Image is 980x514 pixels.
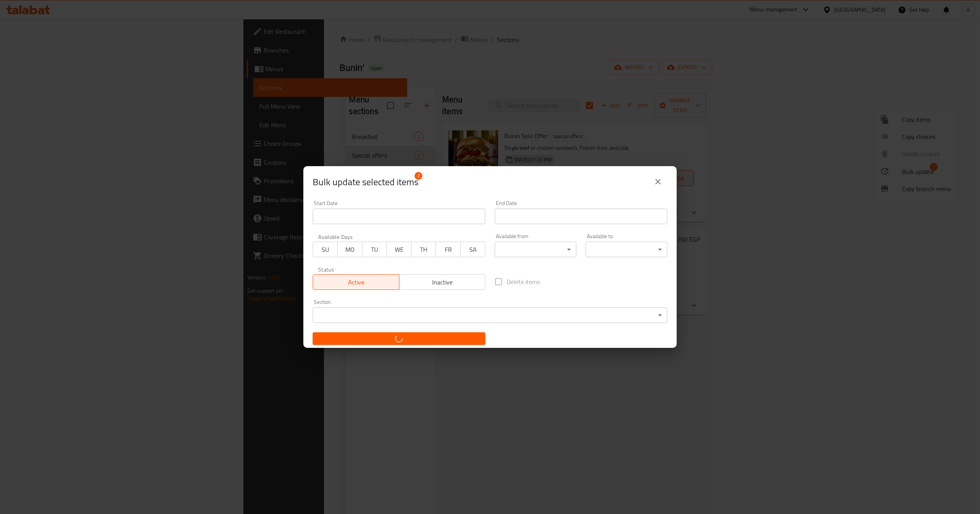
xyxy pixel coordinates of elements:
button: Inactive [399,274,486,290]
button: MO [337,242,362,257]
span: TU [366,244,384,255]
button: WE [387,242,411,257]
div: ​ [313,307,667,323]
span: SA [464,244,482,255]
span: Active [316,277,396,288]
span: 2 [415,172,422,180]
span: Delete items [507,277,540,286]
span: SU [316,244,334,255]
span: MO [341,244,359,255]
button: FR [436,242,460,257]
button: TU [362,242,387,257]
div: ​ [586,242,667,257]
button: Active [313,274,399,290]
div: ​ [495,242,576,257]
button: SA [460,242,485,257]
span: WE [390,244,408,255]
button: SU [313,242,338,257]
span: FR [439,244,457,255]
span: TH [415,244,433,255]
button: close [649,172,667,191]
span: Selected items count [313,176,418,188]
button: TH [411,242,436,257]
span: Inactive [402,277,483,288]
